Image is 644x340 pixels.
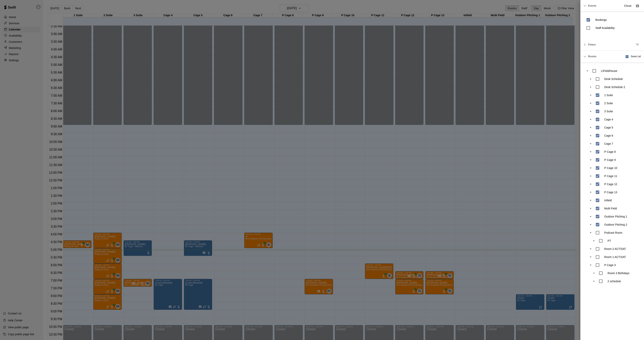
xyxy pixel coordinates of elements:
ul: swift facility view [584,67,640,285]
p: Cage 4 [604,118,613,121]
p: Desk Schedule [604,77,623,81]
p: Desk Schedule 2 [604,85,625,89]
p: Cage 6 [604,134,613,138]
p: Outdoor Pitching 2 [604,223,627,227]
p: Close [624,4,632,8]
p: 1 Suite [604,93,613,97]
button: Close sidebar [622,3,634,9]
span: Rooms [588,55,596,58]
div: FiltersManage filters [580,39,644,51]
div: RoomsSelect all [580,51,644,63]
span: Events [588,2,596,9]
p: PT [608,239,611,243]
p: Room 1 ACT/SAT [604,255,626,259]
span: Filters [588,41,596,48]
p: P Cage 10 [604,166,617,170]
p: P Cage 11 [604,174,617,178]
button: Save as default view [634,2,641,9]
p: P Cage 12 [604,182,617,186]
p: P Cage 3 [604,263,616,267]
p: Room 3 Birthdays [608,271,630,275]
p: Infield [604,198,612,202]
p: 2 Suite [604,101,613,105]
p: P Cage 13 [604,190,617,194]
p: P Cage 8 [604,150,616,154]
p: Room 2 ACT/SAT [604,247,626,251]
span: Select all [631,55,641,59]
p: Cage 5 [604,126,613,129]
p: Podcast Room [604,231,622,235]
p: Outdoor Pitching 1 [604,215,627,218]
p: P Cage 9 [604,158,616,162]
p: 2 schedule [608,279,621,283]
button: Manage filters [634,41,641,48]
p: LIFieldHouse [601,69,617,73]
p: Bookings [595,18,607,22]
p: Cage 7 [604,142,613,146]
p: Staff Availability [595,26,615,30]
p: Multi Field [604,207,617,210]
p: 3 Suite [604,109,613,113]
